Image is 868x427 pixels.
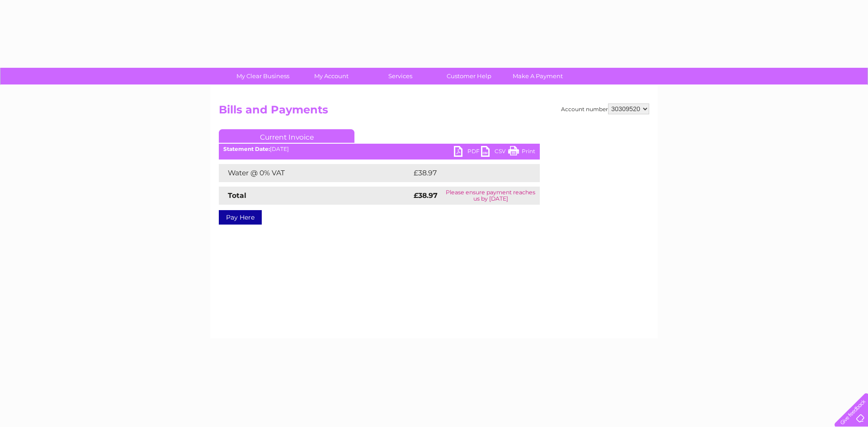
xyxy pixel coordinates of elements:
[228,191,246,200] strong: Total
[414,191,438,200] strong: £38.97
[561,103,649,114] div: Account number
[219,164,411,182] td: Water @ 0% VAT
[363,68,438,84] a: Services
[481,146,508,159] a: CSV
[219,210,262,225] a: Pay Here
[432,68,506,84] a: Customer Help
[219,129,354,143] a: Current Invoice
[294,68,369,84] a: My Account
[508,146,535,159] a: Print
[500,68,575,84] a: Make A Payment
[411,164,522,182] td: £38.97
[454,146,481,159] a: PDF
[223,145,270,152] b: Statement Date:
[441,187,540,205] td: Please ensure payment reaches us by [DATE]
[226,68,300,84] a: My Clear Business
[219,146,540,152] div: [DATE]
[219,103,649,121] h2: Bills and Payments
